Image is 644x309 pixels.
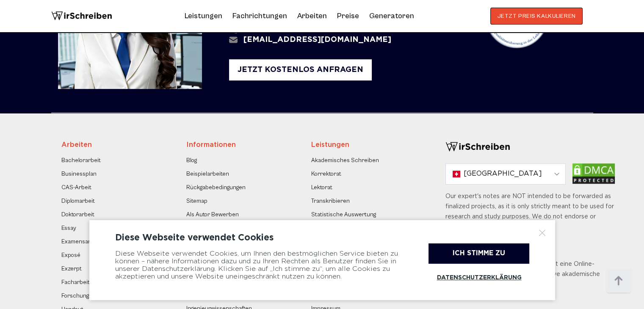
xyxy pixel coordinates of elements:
a: Statistische Auswertung [311,210,376,220]
a: Generatoren [369,9,414,23]
a: Lektorat [311,182,332,193]
div: JETZT KOSTENLOS ANFRAGEN [229,59,372,81]
a: Datenschutzerklärung [428,268,529,287]
img: logo-footer [445,140,510,154]
img: button top [606,268,631,294]
a: Bachelorarbeit [61,155,101,166]
div: Our expert's notes are NOT intended to be forwarded as finalized projects, as it is only strictly... [445,191,615,296]
span: [EMAIL_ADDRESS][DOMAIN_NAME] [243,36,391,44]
div: Ich stimme zu [428,243,529,264]
a: Essay [61,223,76,233]
div: Diese Webseite verwendet Cookies [115,233,529,243]
a: CAS-Arbeit [61,182,91,193]
img: dmca [572,163,615,184]
div: Leistungen [311,140,428,150]
a: Als Autor Bewerben [186,210,239,220]
a: Arbeiten [297,9,327,23]
a: Sitemap [186,196,207,206]
a: Examensarbeit [61,237,101,247]
div: Diese Webseite verwendet Cookies, um Ihnen den bestmöglichen Service bieten zu können – nähere In... [115,243,407,287]
a: Exzerpt [61,264,82,274]
a: Businessplan [61,169,97,179]
a: [EMAIL_ADDRESS][DOMAIN_NAME] [229,36,468,44]
a: Korrektorat [311,169,341,179]
a: Preise [337,11,359,20]
div: Informationen [186,140,304,150]
a: Transkribieren [311,196,350,206]
button: JETZT PREIS KALKULIEREN [490,8,583,25]
a: Doktorarbeit [61,210,94,220]
img: email [229,36,238,44]
a: Blog [186,155,197,166]
img: logo wirschreiben [51,8,112,25]
a: Diplomarbeit [61,196,95,206]
a: Forschungsarbeit [61,291,108,301]
a: Akademisches Schreiben [311,155,379,166]
a: Fachrichtungen [232,9,287,23]
div: Arbeiten [61,140,179,150]
a: Rückgabebedingungen [186,182,246,193]
a: Facharbeit [61,277,90,287]
span: [GEOGRAPHIC_DATA] [464,169,542,179]
a: Leistungen [185,9,222,23]
a: Beispielarbeiten [186,169,229,179]
a: Exposé [61,250,80,260]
